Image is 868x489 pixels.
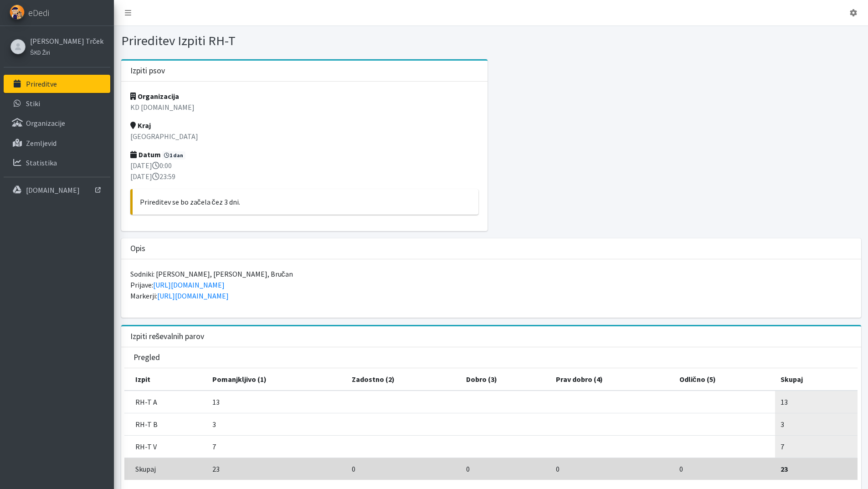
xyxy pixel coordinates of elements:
[124,413,207,435] td: RH-T B
[130,160,479,182] p: [DATE] 0:00 [DATE] 23:59
[130,244,145,253] h3: Opis
[130,332,205,341] h3: Izpiti reševalnih parov
[30,46,103,57] a: ŠKD Žiri
[4,181,110,199] a: [DOMAIN_NAME]
[162,151,186,160] span: 1 dan
[4,134,110,152] a: Zemljevid
[130,66,165,76] h3: Izpiti psov
[207,391,346,413] td: 13
[207,413,346,435] td: 3
[124,391,207,413] td: RH-T A
[461,458,550,480] td: 0
[4,114,110,132] a: Organizacije
[4,75,110,93] a: Prireditve
[207,435,346,458] td: 7
[124,458,207,480] td: Skupaj
[550,458,674,480] td: 0
[130,131,479,142] p: [GEOGRAPHIC_DATA]
[130,268,852,301] p: Sodniki: [PERSON_NAME], [PERSON_NAME], Bručan Prijave: Markerji:
[140,196,472,207] p: Prireditev se bo začela čez 3 dni.
[346,368,461,391] th: Zadostno (2)
[124,435,207,458] td: RH-T V
[781,464,788,474] strong: 23
[4,154,110,172] a: Statistika
[130,92,179,101] strong: Organizacija
[130,150,161,159] strong: Datum
[26,139,56,148] p: Zemljevid
[124,368,207,391] th: Izpit
[207,458,346,480] td: 23
[26,158,57,167] p: Statistika
[775,413,858,435] td: 3
[550,368,674,391] th: Prav dobro (4)
[130,121,151,130] strong: Kraj
[674,368,775,391] th: Odlično (5)
[30,49,50,56] small: ŠKD Žiri
[26,185,80,195] p: [DOMAIN_NAME]
[4,94,110,113] a: Stiki
[26,79,57,88] p: Prireditve
[461,368,550,391] th: Dobro (3)
[775,368,858,391] th: Skupaj
[157,291,229,300] a: [URL][DOMAIN_NAME]
[30,36,103,46] a: [PERSON_NAME] Trček
[134,353,160,362] h3: Pregled
[26,118,65,128] p: Organizacije
[10,5,25,20] img: eDedi
[346,458,461,480] td: 0
[775,435,858,458] td: 7
[26,99,40,108] p: Stiki
[153,280,225,289] a: [URL][DOMAIN_NAME]
[121,33,488,49] h1: Prireditev Izpiti RH-T
[130,102,479,113] p: KD [DOMAIN_NAME]
[775,391,858,413] td: 13
[28,6,49,20] span: eDedi
[674,458,775,480] td: 0
[207,368,346,391] th: Pomanjkljivo (1)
